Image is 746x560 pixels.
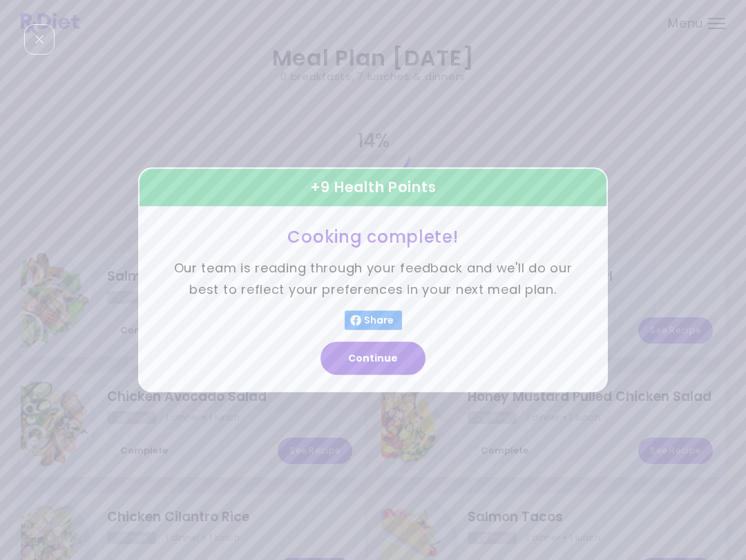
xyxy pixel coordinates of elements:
div: + 9 Health Points [138,167,608,207]
div: Close [24,24,55,55]
button: Continue [321,342,425,375]
button: Share [345,311,402,330]
h3: Cooking complete! [173,226,573,248]
p: Our team is reading through your feedback and we'll do our best to reflect your preferences in yo... [173,259,573,301]
span: Share [361,315,396,326]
